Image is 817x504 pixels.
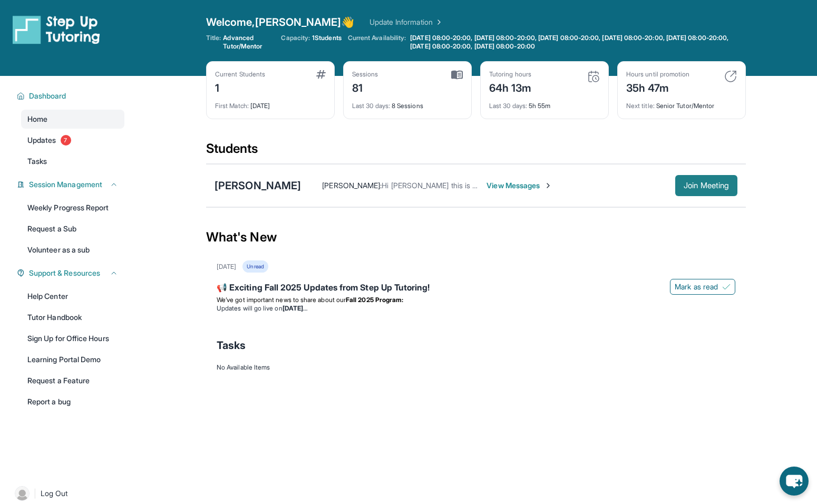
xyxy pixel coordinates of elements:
[348,34,406,51] span: Current Availability:
[489,79,532,95] div: 64h 13m
[626,70,689,79] div: Hours until promotion
[25,268,118,278] button: Support & Resources
[223,34,275,51] span: Advanced Tutor/Mentor
[217,263,236,271] div: [DATE]
[25,179,118,190] button: Session Management
[433,17,443,27] img: Chevron Right
[27,135,56,146] span: Updates
[27,114,47,124] span: Home
[283,304,307,312] strong: [DATE]
[29,179,102,190] span: Session Management
[21,240,124,259] a: Volunteer as a sub
[21,287,124,306] a: Help Center
[21,329,124,348] a: Sign Up for Office Hours
[206,15,355,30] span: Welcome, [PERSON_NAME] 👋
[29,268,100,278] span: Support & Resources
[346,296,403,304] strong: Fall 2025 Program:
[217,363,735,372] div: No Available Items
[215,102,249,110] span: First Match :
[684,182,729,189] span: Join Meeting
[21,308,124,327] a: Tutor Handbook
[206,140,746,163] div: Students
[34,487,36,500] span: |
[217,296,346,304] span: We’ve got important news to share about our
[217,304,735,313] li: Updates will go live on
[352,79,378,95] div: 81
[487,180,552,191] span: View Messages
[322,181,382,190] span: [PERSON_NAME] :
[21,371,124,390] a: Request a Feature
[21,152,124,171] a: Tasks
[780,467,809,496] button: chat-button
[215,79,265,95] div: 1
[410,34,744,51] span: [DATE] 08:00-20:00, [DATE] 08:00-20:00, [DATE] 08:00-20:00, [DATE] 08:00-20:00, [DATE] 08:00-20:0...
[61,135,71,146] span: 7
[312,34,342,42] span: 1 Students
[206,214,746,260] div: What's New
[626,79,689,95] div: 35h 47m
[21,350,124,369] a: Learning Portal Demo
[217,281,735,296] div: 📢 Exciting Fall 2025 Updates from Step Up Tutoring!
[27,156,47,167] span: Tasks
[382,181,638,190] span: Hi [PERSON_NAME] this is augustus. This will be my homwlework for [DATE]
[21,392,124,411] a: Report a bug
[29,91,66,101] span: Dashboard
[21,219,124,238] a: Request a Sub
[352,70,378,79] div: Sessions
[587,70,600,83] img: card
[25,91,118,101] button: Dashboard
[281,34,310,42] span: Capacity:
[15,486,30,501] img: user-img
[242,260,268,273] div: Unread
[626,102,655,110] span: Next title :
[352,102,390,110] span: Last 30 days :
[215,70,265,79] div: Current Students
[21,110,124,129] a: Home
[489,95,600,110] div: 5h 55m
[544,181,552,190] img: Chevron-Right
[722,283,731,291] img: Mark as read
[489,102,527,110] span: Last 30 days :
[21,131,124,150] a: Updates7
[215,178,301,193] div: [PERSON_NAME]
[408,34,746,51] a: [DATE] 08:00-20:00, [DATE] 08:00-20:00, [DATE] 08:00-20:00, [DATE] 08:00-20:00, [DATE] 08:00-20:0...
[451,70,463,80] img: card
[626,95,737,110] div: Senior Tutor/Mentor
[21,198,124,217] a: Weekly Progress Report
[670,279,735,295] button: Mark as read
[13,15,100,44] img: logo
[41,488,68,499] span: Log Out
[215,95,326,110] div: [DATE]
[724,70,737,83] img: card
[316,70,326,79] img: card
[217,338,246,353] span: Tasks
[675,282,718,292] span: Mark as read
[206,34,221,51] span: Title:
[352,95,463,110] div: 8 Sessions
[369,17,443,27] a: Update Information
[489,70,532,79] div: Tutoring hours
[675,175,737,196] button: Join Meeting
